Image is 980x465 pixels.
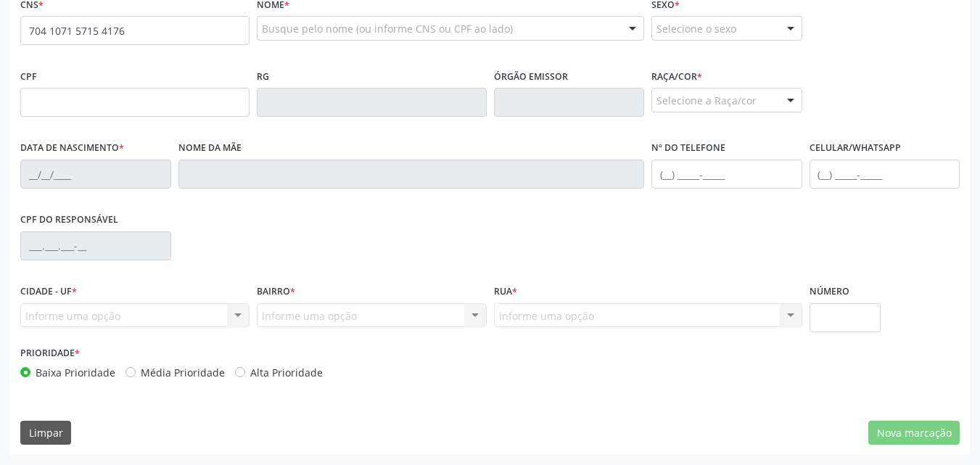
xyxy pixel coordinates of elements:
label: Celular/WhatsApp [810,137,901,160]
label: CPF [20,65,37,88]
input: (__) _____-_____ [651,160,802,189]
input: __/__/____ [20,160,171,189]
label: Rua [494,281,517,303]
label: Prioridade [20,342,80,365]
span: Busque pelo nome (ou informe CNS ou CPF ao lado) [262,21,513,36]
button: Nova marcação [868,421,960,445]
span: Selecione o sexo [656,21,736,36]
input: ___.___.___-__ [20,231,171,260]
label: RG [257,65,269,88]
label: Baixa Prioridade [36,365,115,380]
label: Média Prioridade [141,365,225,380]
label: Raça/cor [651,65,702,88]
label: Bairro [257,281,295,303]
label: Cidade - UF [20,281,77,303]
label: Órgão emissor [494,65,568,88]
label: Nº do Telefone [651,137,725,160]
label: Data de nascimento [20,137,124,160]
input: (__) _____-_____ [810,160,960,189]
label: Nome da mãe [178,137,242,160]
label: Alta Prioridade [250,365,323,380]
span: Selecione a Raça/cor [656,93,757,108]
label: Número [810,281,849,303]
label: CPF do responsável [20,209,118,231]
